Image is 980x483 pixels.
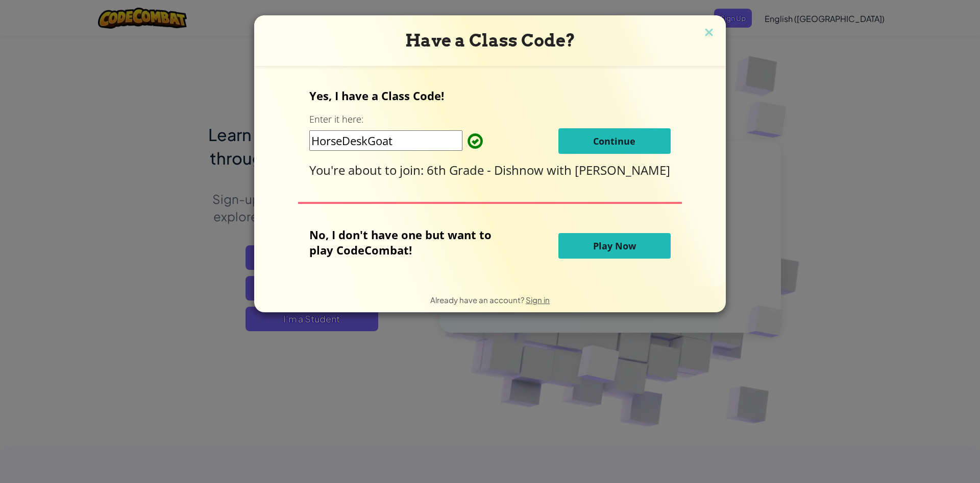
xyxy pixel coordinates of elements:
span: Continue [593,135,635,147]
button: Continue [558,128,671,154]
button: Play Now [558,233,671,259]
img: close icon [702,26,716,41]
p: No, I don't have one but want to play CodeCombat! [309,227,507,258]
span: Already have an account? [430,295,526,305]
span: [PERSON_NAME] [575,162,670,178]
span: Have a Class Code? [405,30,575,51]
span: 6th Grade - Dishnow [427,162,547,178]
label: Enter it here: [309,113,363,126]
a: Sign in [526,295,550,305]
span: Play Now [593,240,636,252]
span: You're about to join: [309,162,427,178]
p: Yes, I have a Class Code! [309,88,670,103]
span: with [547,162,575,178]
